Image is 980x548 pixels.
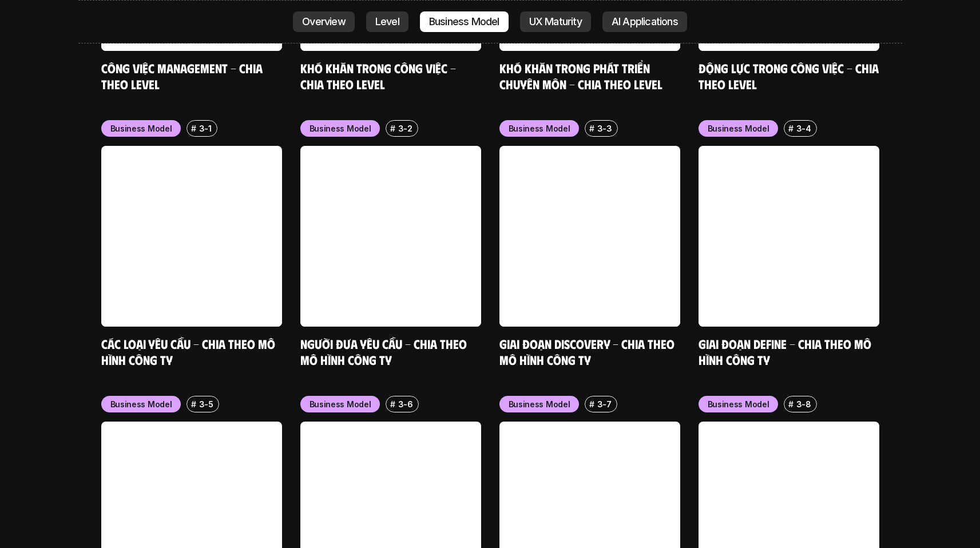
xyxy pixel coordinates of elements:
[699,336,874,367] a: Giai đoạn Define - Chia theo mô hình công ty
[788,400,793,408] h6: #
[398,398,413,410] p: 3-6
[199,122,212,134] p: 3-1
[310,122,371,134] p: Business Model
[699,60,882,92] a: Động lực trong công việc - Chia theo Level
[398,122,412,134] p: 3-2
[796,398,811,410] p: 3-8
[101,336,278,367] a: Các loại yêu cầu - Chia theo mô hình công ty
[788,124,793,133] h6: #
[796,122,811,134] p: 3-4
[300,60,459,92] a: Khó khăn trong công việc - Chia theo Level
[589,400,594,408] h6: #
[300,336,470,367] a: Người đưa yêu cầu - Chia theo mô hình công ty
[390,124,395,133] h6: #
[293,11,355,32] a: Overview
[597,398,612,410] p: 3-7
[101,60,265,92] a: Công việc Management - Chia theo level
[310,398,371,410] p: Business Model
[509,122,570,134] p: Business Model
[191,400,196,408] h6: #
[110,398,172,410] p: Business Model
[390,400,395,408] h6: #
[589,124,594,133] h6: #
[199,398,213,410] p: 3-5
[708,122,769,134] p: Business Model
[708,398,769,410] p: Business Model
[191,124,196,133] h6: #
[499,60,662,92] a: Khó khăn trong phát triển chuyên môn - Chia theo level
[509,398,570,410] p: Business Model
[597,122,612,134] p: 3-3
[110,122,172,134] p: Business Model
[499,336,677,367] a: Giai đoạn Discovery - Chia theo mô hình công ty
